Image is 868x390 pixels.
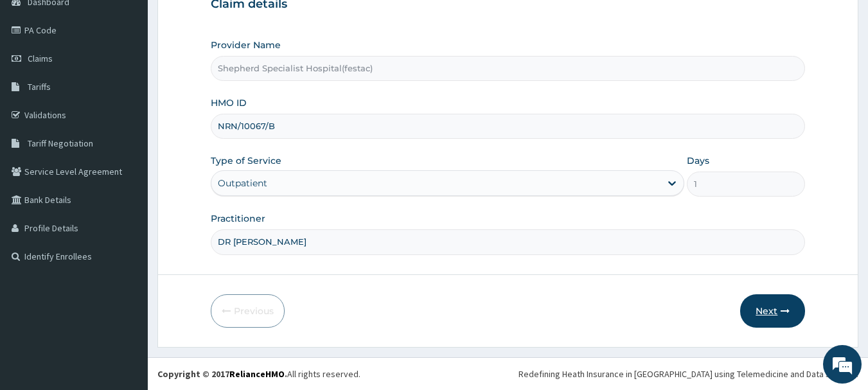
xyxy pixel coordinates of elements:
[211,114,806,139] input: Enter HMO ID
[157,368,287,380] strong: Copyright © 2017 .
[229,368,285,380] a: RelianceHMO
[518,368,858,380] div: Redefining Heath Insurance in [GEOGRAPHIC_DATA] using Telemedicine and Data Science!
[211,154,281,167] label: Type of Service
[28,137,93,149] span: Tariff Negotiation
[28,53,53,64] span: Claims
[211,294,285,328] button: Previous
[211,96,247,109] label: HMO ID
[218,177,267,190] div: Outpatient
[211,229,806,254] input: Enter Name
[211,39,281,51] label: Provider Name
[148,357,868,390] footer: All rights reserved.
[211,212,265,225] label: Practitioner
[28,81,51,93] span: Tariffs
[687,154,709,167] label: Days
[740,294,805,328] button: Next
